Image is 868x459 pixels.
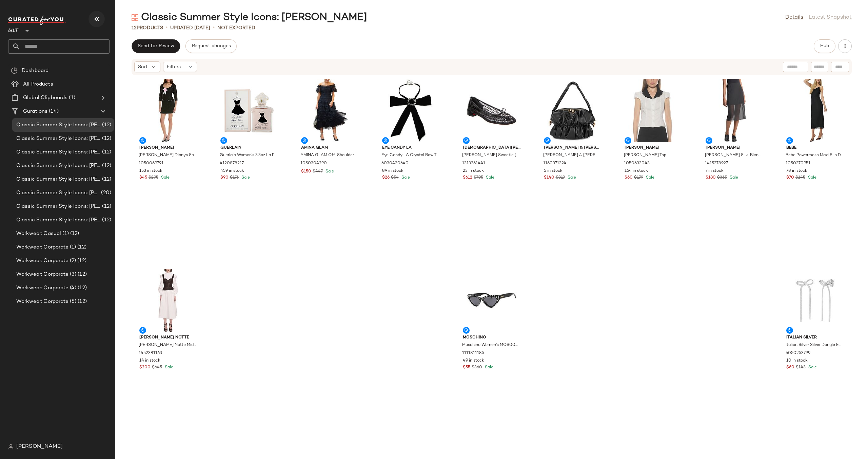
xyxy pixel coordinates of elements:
[76,298,87,306] span: (12)
[191,43,231,49] span: Request changes
[101,148,111,156] span: (12)
[139,152,196,159] span: [PERSON_NAME] Dianys Shift Dress
[786,350,810,356] span: 6050253799
[706,145,763,151] span: [PERSON_NAME]
[382,175,390,181] span: $26
[16,203,101,210] span: Classic Summer Style Icons: [PERSON_NAME] (6)
[16,176,101,183] span: Classic Summer Style Icons: [PERSON_NAME] (4)
[785,14,803,22] a: Details
[484,365,493,370] span: Sale
[67,94,75,102] span: (1)
[625,168,648,174] span: 164 in stock
[313,169,323,175] span: $447
[463,168,484,174] span: 23 in stock
[381,152,439,159] span: Eye Candy LA Crystal Bow Tie Necklace
[230,175,239,181] span: $176
[462,152,520,159] span: [PERSON_NAME] Sweetie [PERSON_NAME] & Patent Ballerina Flat
[101,216,111,224] span: (12)
[170,24,210,32] p: updated [DATE]
[139,145,197,151] span: [PERSON_NAME]
[300,152,358,159] span: AMINA GLAM Off-Shoulder Maxi Dress
[625,145,682,151] span: [PERSON_NAME]
[8,444,14,449] img: svg%3e
[100,189,111,197] span: (20)
[807,365,817,370] span: Sale
[160,176,170,180] span: Sale
[463,145,520,151] span: [DEMOGRAPHIC_DATA][PERSON_NAME]
[101,203,111,210] span: (12)
[16,121,101,129] span: Classic Summer Style Icons: [PERSON_NAME]
[820,43,829,49] span: Hub
[16,162,101,170] span: Classic Summer Style Icons: [PERSON_NAME] (3)
[22,67,48,75] span: Dashboard
[23,108,47,115] span: Curations
[220,168,244,174] span: 459 in stock
[185,39,236,53] button: Request changes
[139,358,160,364] span: 14 in stock
[400,176,410,180] span: Sale
[16,443,63,451] span: [PERSON_NAME]
[220,145,278,151] span: Guerlain
[166,24,167,32] span: •
[706,168,724,174] span: 7 in stock
[786,168,807,174] span: 78 in stock
[556,175,565,181] span: $319
[296,79,364,142] img: 1050304290_RLLATH.jpg
[8,23,19,35] span: Gilt
[457,79,526,142] img: 1313261441_RLLATH.jpg
[645,176,654,180] span: Sale
[301,145,359,151] span: AMINA GLAM
[705,152,763,159] span: [PERSON_NAME] Silk-Blend Pencil Skirt
[23,94,67,102] span: Global Clipboards
[544,175,554,181] span: $140
[485,176,494,180] span: Sale
[377,79,445,142] img: 6030430640_RLLATH.jpg
[463,335,520,341] span: Moschino
[472,365,482,371] span: $360
[16,271,76,278] span: Workwear: Corporate (3)
[463,358,484,364] span: 49 in stock
[213,24,215,32] span: •
[137,43,174,49] span: Send for Review
[786,145,844,151] span: Bebe
[457,269,526,332] img: 1111811185_RLLATH.jpg
[382,145,440,151] span: Eye Candy LA
[728,176,738,180] span: Sale
[463,365,470,371] span: $55
[139,161,163,167] span: 1050069791
[700,79,769,142] img: 1415378927_RLLATH.jpg
[462,161,485,167] span: 1313261441
[786,335,844,341] span: Italian Silver
[814,39,835,53] button: Hub
[624,161,650,167] span: 1050633043
[634,175,643,181] span: $179
[139,175,147,181] span: $45
[16,284,76,292] span: Workwear: Corporate (4)
[220,152,277,159] span: Guerlain Women's 3.3oz La Petite Robe Noire Eau de Toilette Spray
[16,189,100,197] span: Classic Summer Style Icons: [PERSON_NAME] (5)
[786,342,843,348] span: Italian Silver Silver Dangle Earrings
[139,350,162,356] span: 1452381163
[619,79,688,142] img: 1050633043_RLLATH.jpg
[76,257,86,265] span: (12)
[240,176,250,180] span: Sale
[138,63,148,71] span: Sort
[16,298,76,306] span: Workwear: Corporate (5)
[781,79,849,142] img: 1050370951_RLLATH.jpg
[149,175,158,181] span: $295
[101,135,111,143] span: (12)
[8,16,66,25] img: cfy_white_logo.C9jOOHJF.svg
[132,14,138,21] img: svg%3e
[543,152,601,159] span: [PERSON_NAME] & [PERSON_NAME] Leather Crossbody
[139,168,162,174] span: 153 in stock
[786,175,794,181] span: $70
[786,152,843,159] span: Bebe Powermesh Maxi Slip Dress
[463,175,472,181] span: $612
[16,243,76,251] span: Workwear: Corporate (1)
[796,365,806,371] span: $143
[132,24,163,32] div: Products
[11,67,18,74] img: svg%3e
[132,39,180,53] button: Send for Review
[795,175,805,181] span: $145
[625,175,633,181] span: $60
